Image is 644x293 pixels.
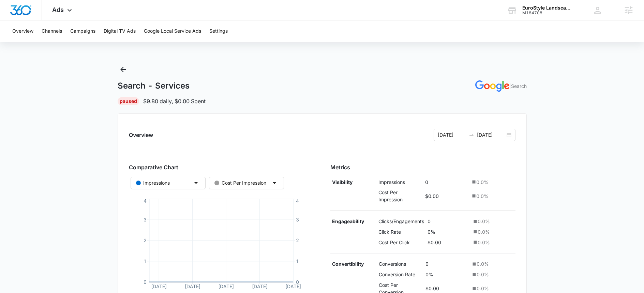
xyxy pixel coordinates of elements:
[209,20,228,42] button: Settings
[472,228,514,235] div: 0.0 %
[472,239,514,246] div: 0.0 %
[136,179,170,187] div: Impressions
[469,132,474,138] span: to
[184,283,200,289] tspan: [DATE]
[296,217,299,222] tspan: 3
[438,131,466,139] input: Start date
[377,227,426,237] td: Click Rate
[131,177,206,189] button: Impressions
[522,11,572,15] div: account id
[332,261,364,267] strong: Convertibility
[12,20,33,42] button: Overview
[471,179,514,186] div: 0.0 %
[377,216,426,227] td: Clicks/Engagements
[42,20,62,42] button: Channels
[143,198,146,203] tspan: 4
[118,97,139,105] div: Paused
[423,187,469,205] td: $0.00
[424,269,469,280] td: 0%
[471,271,514,278] div: 0.0 %
[475,80,509,92] img: GOOGLE_ADS
[296,198,299,203] tspan: 4
[426,227,470,237] td: 0%
[118,64,129,75] button: Back
[377,269,424,280] td: Conversion Rate
[129,163,314,171] h3: Comparative Chart
[522,5,572,11] div: account name
[330,163,515,171] h3: Metrics
[52,6,64,13] span: Ads
[471,260,514,267] div: 0.0 %
[70,20,95,42] button: Campaigns
[471,192,514,200] div: 0.0 %
[472,218,514,225] div: 0.0 %
[151,283,167,289] tspan: [DATE]
[377,177,423,187] td: Impressions
[424,259,469,269] td: 0
[118,81,190,91] h1: Search - Services
[143,237,146,243] tspan: 2
[332,179,353,185] strong: Visibility
[377,187,423,205] td: Cost Per Impression
[296,258,299,264] tspan: 1
[143,258,146,264] tspan: 1
[469,132,474,138] span: swap-right
[218,283,234,289] tspan: [DATE]
[129,131,153,139] h2: Overview
[143,97,206,105] p: $9.80 daily , $0.00 Spent
[332,218,364,224] strong: Engageability
[143,217,146,222] tspan: 3
[426,216,470,227] td: 0
[296,279,299,285] tspan: 0
[296,237,299,243] tspan: 2
[285,283,301,289] tspan: [DATE]
[377,259,424,269] td: Conversions
[509,82,527,90] p: | Search
[471,285,514,292] div: 0.0 %
[377,237,426,248] td: Cost Per Click
[144,20,201,42] button: Google Local Service Ads
[423,177,469,187] td: 0
[214,179,266,187] div: Cost Per Impression
[209,177,284,189] button: Cost Per Impression
[426,237,470,248] td: $0.00
[143,279,146,285] tspan: 0
[104,20,136,42] button: Digital TV Ads
[477,131,505,139] input: End date
[252,283,267,289] tspan: [DATE]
